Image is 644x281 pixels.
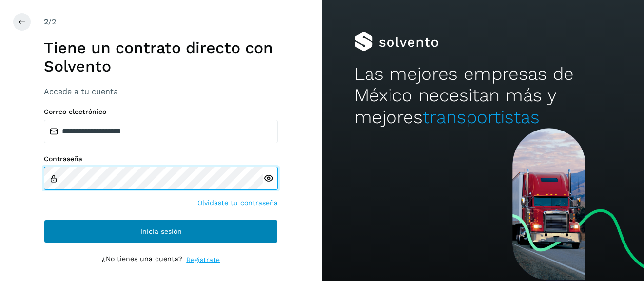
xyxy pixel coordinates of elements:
[44,108,278,116] label: Correo electrónico
[140,228,182,235] span: Inicia sesión
[186,255,220,265] a: Regístrate
[354,63,612,128] h2: Las mejores empresas de México necesitan más y mejores
[197,198,278,208] a: Olvidaste tu contraseña
[102,255,182,265] p: ¿No tienes una cuenta?
[44,87,278,96] h3: Accede a tu cuenta
[44,220,278,243] button: Inicia sesión
[423,107,540,128] span: transportistas
[44,38,278,76] h1: Tiene un contrato directo con Solvento
[44,155,278,163] label: Contraseña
